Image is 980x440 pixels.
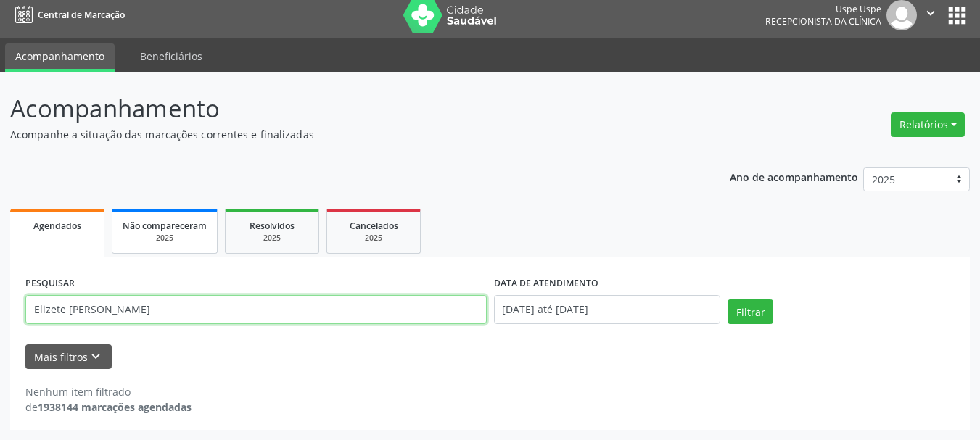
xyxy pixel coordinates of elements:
a: Acompanhamento [5,43,115,72]
span: Central de Marcação [38,9,125,21]
span: Recepcionista da clínica [765,15,881,28]
span: Cancelados [350,220,398,232]
p: Acompanhe a situação das marcações correntes e finalizadas [10,127,682,142]
span: Não compareceram [123,220,207,232]
span: Agendados [33,220,81,232]
span: Resolvidos [250,220,295,232]
button: apps [944,3,970,28]
label: PESQUISAR [25,273,75,295]
i:  [923,5,939,21]
div: Nenhum item filtrado [25,384,192,399]
a: Beneficiários [130,43,213,69]
a: Central de Marcação [10,3,125,27]
i: keyboard_arrow_down [88,349,104,365]
p: Ano de acompanhamento [730,167,858,186]
button: Mais filtroskeyboard_arrow_down [25,344,112,370]
div: 2025 [337,233,410,244]
p: Acompanhamento [10,91,682,127]
div: 2025 [123,233,207,244]
strong: 1938144 marcações agendadas [38,400,192,414]
div: de [25,399,192,415]
button: Relatórios [891,112,965,137]
input: Nome, código do beneficiário ou CPF [25,295,487,324]
div: Uspe Uspe [765,3,881,15]
input: Selecione um intervalo [494,295,721,324]
div: 2025 [236,233,308,244]
button: Filtrar [728,299,773,324]
label: DATA DE ATENDIMENTO [494,273,598,295]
